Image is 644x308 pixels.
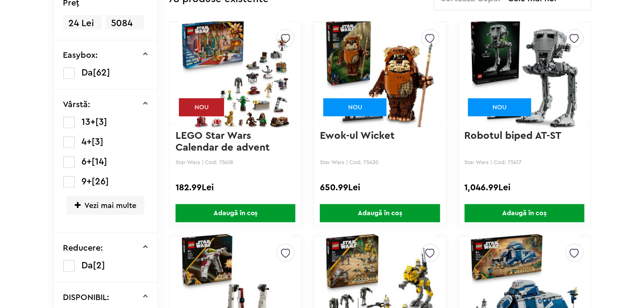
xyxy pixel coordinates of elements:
a: Adaugă în coș [459,204,590,222]
div: NOU [323,98,387,116]
span: [3] [96,117,108,127]
span: 6+ [82,157,92,166]
a: Robotul biped AT-ST [465,131,562,141]
p: Star Wars | Cod: 75430 [320,159,440,165]
span: 9+ [82,177,92,186]
p: Star Wars | Cod: 75418 [176,159,295,165]
p: Vârstă: [63,100,91,109]
p: Easybox: [63,51,98,59]
div: 1,046.99Lei [465,182,584,193]
a: Ewok-ul Wicket [320,131,395,141]
p: DISPONIBIL: [63,293,110,302]
span: [3] [92,137,104,146]
span: Da [82,261,93,270]
span: [2] [93,261,106,270]
div: NOU [468,98,531,116]
span: 5084 Lei [106,15,144,43]
span: 13+ [82,117,96,127]
span: [14] [92,157,108,166]
span: Da [82,68,93,77]
span: 4+ [82,137,92,146]
span: [62] [93,68,111,77]
a: Adaugă în coș [314,204,446,222]
p: Reducere: [63,244,103,252]
img: Ewok-ul Wicket [325,14,435,132]
a: Adaugă în coș [170,204,301,222]
img: LEGO Star Wars Calendar de advent 2025 [180,14,291,132]
a: LEGO Star Wars Calendar de advent 2025 [176,131,273,165]
div: 182.99Lei [176,182,295,193]
div: 650.99Lei [320,182,440,193]
span: Adaugă în coș [320,204,440,222]
span: Adaugă în coș [465,204,584,222]
img: Robotul biped AT-ST [469,14,580,132]
p: Star Wars | Cod: 75417 [465,159,584,165]
span: 24 Lei [63,15,102,32]
div: NOU [179,98,224,116]
span: [26] [92,177,109,186]
span: Adaugă în coș [176,204,295,222]
span: Vezi mai multe [67,196,144,215]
